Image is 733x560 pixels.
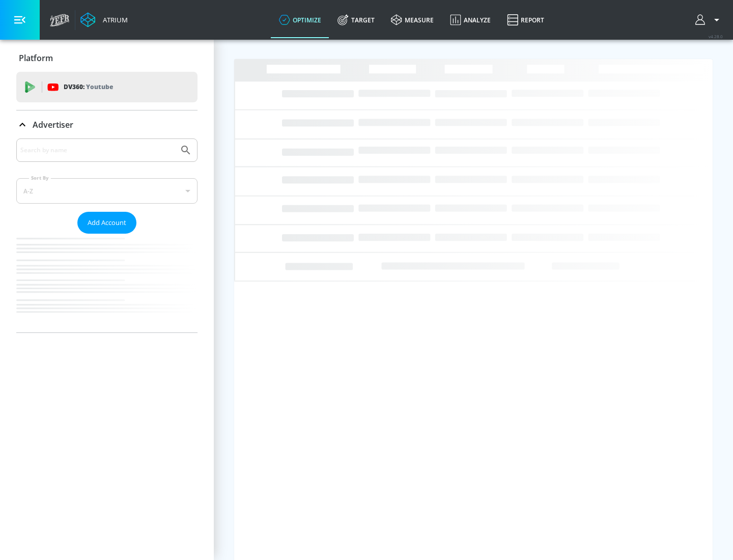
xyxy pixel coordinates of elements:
a: optimize [271,2,329,38]
a: measure [383,2,442,38]
p: Platform [19,52,53,64]
div: Atrium [99,15,128,24]
p: Advertiser [33,119,73,130]
input: Search by name [20,144,175,157]
div: A-Z [16,178,198,204]
a: Target [329,2,383,38]
button: Add Account [77,212,136,234]
a: Analyze [442,2,499,38]
div: Advertiser [16,110,198,139]
a: Report [499,2,552,38]
div: Advertiser [16,138,198,332]
nav: list of Advertiser [16,234,198,332]
span: v 4.28.0 [709,34,723,39]
div: Platform [16,44,198,72]
p: Youtube [86,81,113,92]
a: Atrium [80,12,128,27]
p: DV360: [64,81,113,93]
div: DV360: Youtube [16,72,198,102]
label: Sort By [29,175,51,181]
span: Add Account [88,217,126,229]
